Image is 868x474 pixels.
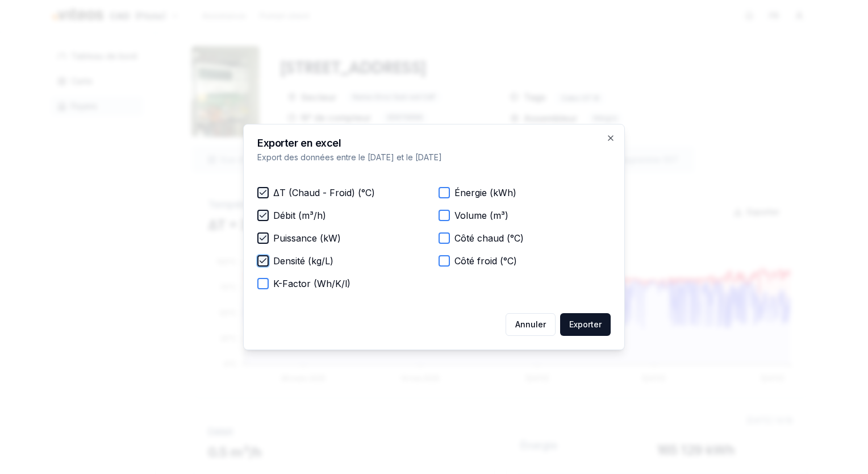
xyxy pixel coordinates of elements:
[257,138,611,148] h2: Exporter en excel
[506,313,556,336] button: Annuler
[560,313,611,336] button: Exporter
[454,209,508,222] label: Volume (m³)
[454,186,516,199] label: Énergie (kWh)
[273,231,341,245] label: Puissance (kW)
[454,231,524,245] label: Côté chaud (°C)
[257,152,611,163] p: Export des données entre le [DATE] et le [DATE]
[273,277,350,290] label: K-Factor (Wh/K/l)
[454,254,517,268] label: Côté froid (°C)
[273,186,375,199] label: ΔT (Chaud - Froid) (°C)
[273,254,333,268] label: Densité (kg/L)
[273,209,326,222] label: Débit (m³/h)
